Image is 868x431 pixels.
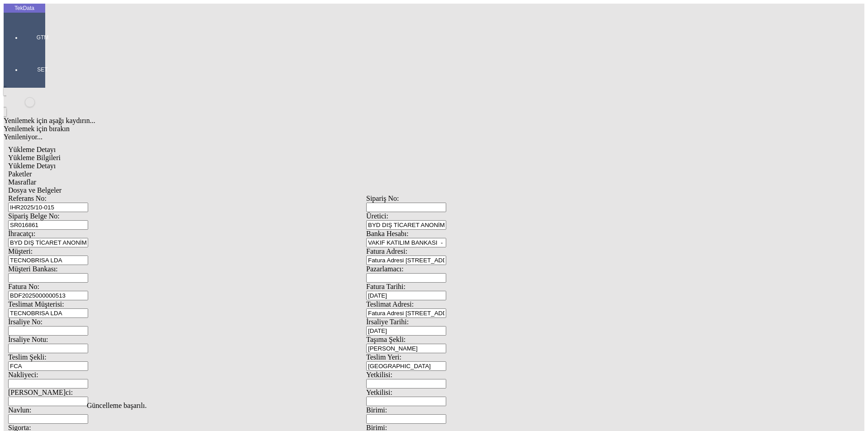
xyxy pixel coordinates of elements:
[8,162,56,170] span: Yükleme Detayı
[4,133,729,141] div: Yenileniyor...
[8,388,73,396] span: [PERSON_NAME]ci:
[366,230,409,237] span: Banka Hesabı:
[8,265,58,273] span: Müşteri Bankası:
[8,170,32,178] span: Paketler
[8,353,47,361] span: Teslim Şekli:
[8,318,42,326] span: İrsaliye No:
[8,186,61,194] span: Dosya ve Belgeler
[366,336,406,343] span: Taşıma Şekli:
[366,406,387,414] span: Birimi:
[8,406,32,414] span: Navlun:
[8,178,36,186] span: Masraflar
[8,194,47,202] span: Referans No:
[8,371,38,379] span: Nakliyeci:
[4,125,729,133] div: Yenilemek için bırakın
[366,353,401,361] span: Teslim Yeri:
[8,247,33,255] span: Müşteri:
[366,318,409,326] span: İrsaliye Tarihi:
[366,194,399,202] span: Sipariş No:
[8,300,64,308] span: Teslimat Müşterisi:
[366,265,404,273] span: Pazarlamacı:
[4,5,45,12] div: TekData
[366,283,406,290] span: Fatura Tarihi:
[29,66,56,73] span: SET
[8,154,61,161] span: Yükleme Bilgileri
[8,230,35,237] span: İhracatçı:
[87,402,781,410] div: Güncelleme başarılı.
[8,146,56,153] span: Yükleme Detayı
[366,371,392,379] span: Yetkilisi:
[366,212,388,220] span: Üretici:
[366,247,407,255] span: Fatura Adresi:
[366,388,392,396] span: Yetkilisi:
[8,283,39,290] span: Fatura No:
[8,212,60,220] span: Sipariş Belge No:
[366,300,414,308] span: Teslimat Adresi:
[29,34,56,41] span: GTM
[4,117,729,125] div: Yenilemek için aşağı kaydırın...
[8,336,48,343] span: İrsaliye Notu:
